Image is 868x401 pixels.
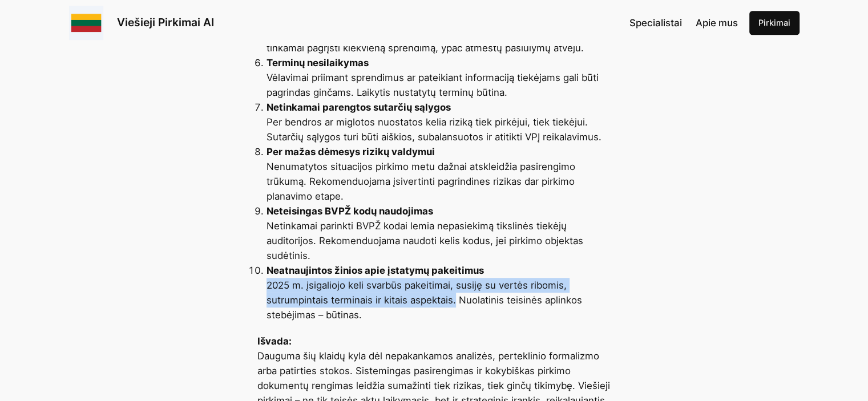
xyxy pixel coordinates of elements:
[69,6,103,40] img: Viešieji pirkimai logo
[629,15,682,30] a: Specialistai
[267,263,611,322] li: 2025 m. įsigaliojo keli svarbūs pakeitimai, susiję su vertės ribomis, sutrumpintais terminais ir ...
[749,11,800,35] a: Pirkimai
[267,55,611,100] li: Vėlavimai priimant sprendimus ar pateikiant informaciją tiekėjams gali būti pagrindas ginčams. La...
[267,205,433,217] strong: Neteisingas BVPŽ kodų naudojimas
[267,146,435,157] strong: Per mažas dėmesys rizikų valdymui
[629,17,682,29] span: Specialistai
[696,17,738,29] span: Apie mus
[267,57,369,68] strong: Terminų nesilaikymas
[267,265,484,276] strong: Neatnaujintos žinios apie įstatymų pakeitimus
[267,204,611,263] li: Netinkamai parinkti BVPŽ kodai lemia nepasiekimą tikslinės tiekėjų auditorijos. Rekomenduojama na...
[267,100,611,144] li: Per bendros ar miglotos nuostatos kelia riziką tiek pirkėjui, tiek tiekėjui. Sutarčių sąlygos tur...
[117,15,214,29] a: Viešieji Pirkimai AI
[267,144,611,204] li: Nenumatytos situacijos pirkimo metu dažnai atskleidžia pasirengimo trūkumą. Rekomenduojama įsiver...
[257,335,292,347] strong: Išvada:
[267,102,451,113] strong: Netinkamai parengtos sutarčių sąlygos
[629,15,738,30] nav: Navigation
[696,15,738,30] a: Apie mus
